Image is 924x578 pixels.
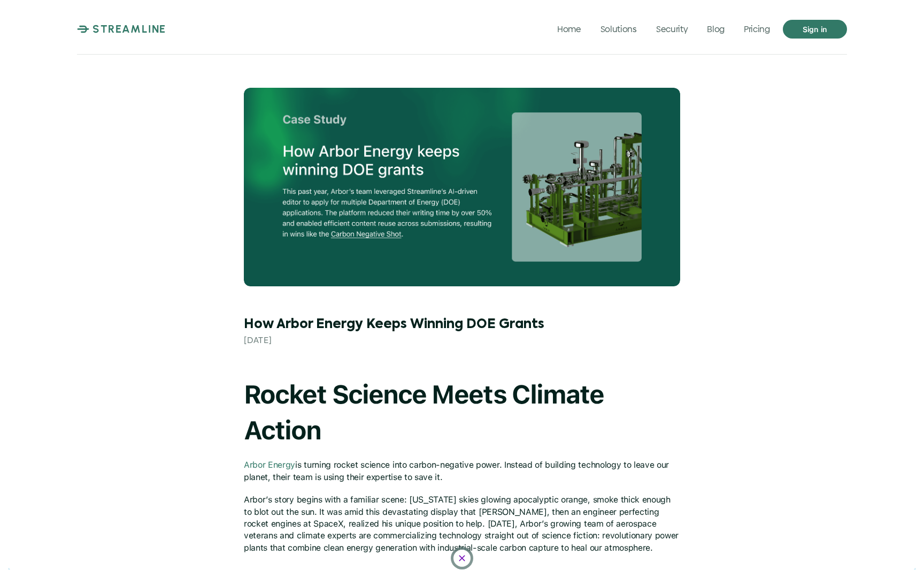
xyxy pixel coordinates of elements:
[600,24,637,34] p: Solutions
[557,24,581,34] p: Home
[699,19,734,38] a: Blog
[656,24,688,34] p: Security
[93,22,166,35] p: STREAMLINE
[77,22,166,35] a: STREAMLINE
[244,88,680,286] img: Arbor Energy’s team leveraged Streamline’s AI-driven editor to apply for multiple Department of E...
[244,460,295,470] a: Arbor Energy
[744,24,770,34] p: Pricing
[244,379,609,446] strong: Rocket Science Meets Climate Action
[707,24,725,34] p: Blog
[803,22,827,36] p: Sign in
[549,19,590,38] a: Home
[244,494,680,554] p: Arbor’s story begins with a familiar scene: [US_STATE] skies glowing apocalyptic orange, smoke th...
[244,459,680,483] p: is turning rocket science into carbon-negative power. Instead of building technology to leave our...
[648,19,696,38] a: Security
[783,20,847,39] a: Sign in
[735,19,779,38] a: Pricing
[244,317,680,332] h1: How Arbor Energy Keeps Winning DOE Grants
[244,334,680,346] p: [DATE]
